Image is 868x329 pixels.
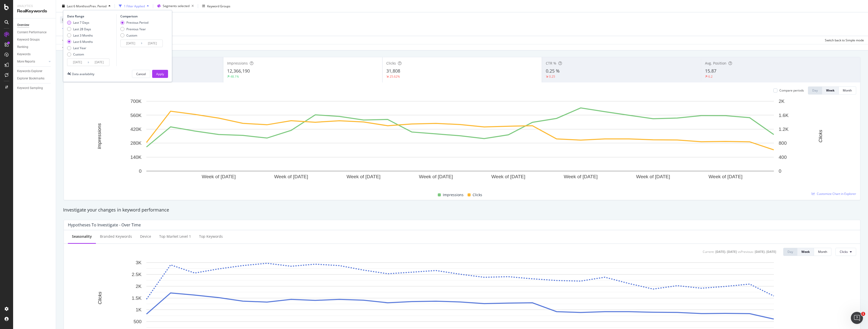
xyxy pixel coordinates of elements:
[17,8,52,14] div: RealKeywords
[779,168,781,174] text: 0
[812,192,856,196] a: Customize Chart in Explorer
[549,74,555,79] div: 0.25
[117,2,151,10] button: 1 Filter Applied
[386,61,396,66] span: Clicks
[132,272,142,277] text: 2.5K
[755,250,776,254] div: [DATE] - [DATE]
[817,192,856,196] span: Customize Chart in Explorer
[136,260,142,265] text: 3K
[130,99,142,104] text: 700K
[67,59,88,66] input: Start Date
[126,33,137,37] div: Custom
[17,44,28,50] div: Ranking
[822,86,839,95] button: Week
[839,86,856,95] button: Month
[17,37,52,42] a: Keyword Groups
[73,33,93,37] div: Last 3 Months
[17,37,40,42] div: Keyword Groups
[200,2,232,10] button: Keyword Groups
[17,76,52,81] a: Explorer Bookmarks
[812,88,818,93] div: Day
[17,22,52,28] a: Overview
[779,88,804,93] div: Compare periods
[835,248,856,256] button: Clicks
[738,250,754,254] div: vs Previous :
[17,30,52,35] a: Content Performance
[390,74,400,79] div: 25.62%
[73,20,89,25] div: Last 7 Days
[163,4,189,8] span: Segments selected
[17,52,31,57] div: Keywords
[68,222,141,227] div: Hypotheses to Investigate - Over Time
[703,250,714,254] div: Current:
[861,312,865,316] span: 1
[68,99,852,186] div: A chart.
[97,123,102,149] text: Impressions
[121,40,141,47] input: Start Date
[17,59,35,64] div: More Reports
[130,113,142,118] text: 560K
[67,27,93,31] div: Last 28 Days
[67,14,115,18] div: Date Range
[67,40,93,44] div: Last 6 Months
[705,61,726,66] span: Avg. Position
[100,234,132,239] div: Branded Keywords
[17,22,29,28] div: Overview
[120,27,148,31] div: Previous Year
[814,248,831,256] button: Month
[140,234,151,239] div: Device
[136,307,142,312] text: 1K
[73,46,86,50] div: Last Year
[72,234,92,239] div: Seasonality
[851,312,863,324] iframe: Intercom live chat
[17,52,52,57] a: Keywords
[823,36,864,44] button: Switch back to Simple mode
[17,69,52,74] a: Keywords Explorer
[72,72,94,76] div: Data availability
[126,20,148,25] div: Previous Period
[67,4,87,8] span: Last 6 Months
[443,192,464,198] span: Impressions
[17,69,42,74] div: Keywords Explorer
[97,291,102,304] text: Clicks
[67,20,93,25] div: Last 7 Days
[840,250,848,254] span: Clicks
[73,40,93,44] div: Last 6 Months
[156,72,164,76] div: Apply
[63,207,861,213] div: Investigate your changes in keyword performance
[120,14,164,18] div: Comparison
[136,284,142,289] text: 2K
[825,38,864,42] div: Switch back to Simple mode
[779,140,787,146] text: 800
[202,174,236,179] text: Week of [DATE]
[67,52,93,56] div: Custom
[60,36,75,44] button: Apply
[87,4,106,8] span: vs Prev. Period
[60,26,80,32] button: Add Filter
[546,61,556,66] span: CTR %
[473,192,482,198] span: Clicks
[120,20,148,25] div: Previous Period
[708,74,713,79] div: 6.2
[779,155,787,160] text: 400
[130,127,142,132] text: 420K
[419,174,453,179] text: Week of [DATE]
[801,250,810,254] div: Week
[133,319,142,324] text: 500
[126,27,146,31] div: Previous Year
[715,250,737,254] div: [DATE] - [DATE]
[62,18,72,22] span: Device
[227,61,248,66] span: Impressions
[60,2,113,10] button: Last 6 MonthsvsPrev. Period
[779,113,789,118] text: 1.6K
[73,27,91,31] div: Last 28 Days
[67,33,93,37] div: Last 3 Months
[826,88,834,93] div: Week
[17,76,44,81] div: Explorer Bookmarks
[67,46,93,50] div: Last Year
[120,33,148,37] div: Custom
[139,168,142,174] text: 0
[207,4,230,8] div: Keyword Groups
[788,250,793,254] div: Day
[779,99,785,104] text: 2K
